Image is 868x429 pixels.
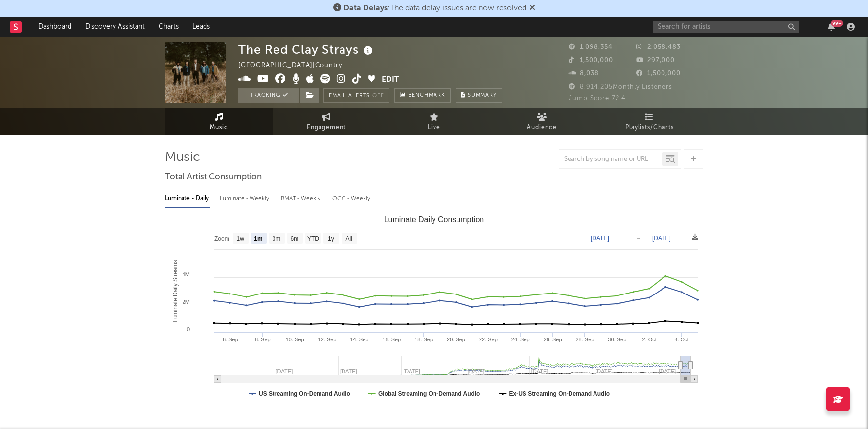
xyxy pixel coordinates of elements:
a: Engagement [273,108,380,135]
span: Audience [527,122,557,134]
text: YTD [307,235,319,242]
a: Music [165,108,273,135]
span: Summary [468,93,497,98]
text: US Streaming On-Demand Audio [259,390,350,397]
div: BMAT - Weekly [281,190,322,207]
a: Playlists/Charts [595,108,703,135]
span: 1,500,000 [569,57,613,64]
span: 8,038 [569,70,599,77]
span: 297,000 [636,57,675,64]
text: 20. Sep [447,337,465,342]
text: 1y [328,235,334,242]
em: Off [372,93,384,99]
button: Summary [456,88,502,103]
span: 1,500,000 [636,70,681,77]
text: 0 [187,326,190,332]
span: 8,914,205 Monthly Listeners [569,84,672,90]
text: 8. Sep [255,337,271,342]
a: Live [380,108,488,135]
text: 16. Sep [382,337,401,342]
text: 3m [273,235,281,242]
text: 6. Sep [223,337,238,342]
span: : The data delay issues are now resolved [343,4,526,12]
text: 14. Sep [350,337,368,342]
text: [DATE] [591,235,609,242]
button: 99+ [828,23,835,31]
text: 26. Sep [544,337,562,342]
svg: Luminate Daily Consumption [165,211,703,407]
text: 1m [254,235,262,242]
text: 6m [291,235,299,242]
a: Leads [185,17,217,37]
span: Dismiss [529,4,535,12]
div: 99 + [831,20,843,27]
span: Benchmark [408,90,445,102]
span: Music [210,122,228,134]
text: Zoom [214,235,229,242]
input: Search for artists [653,21,799,33]
text: → [636,235,641,242]
span: Engagement [307,122,346,134]
text: 10. Sep [286,337,304,342]
text: 2. Oct [642,337,657,342]
text: 30. Sep [608,337,626,342]
text: Ex-US Streaming On-Demand Audio [509,390,610,397]
text: [DATE] [652,235,671,242]
span: Jump Score: 72.4 [569,95,626,102]
text: Luminate Daily Streams [172,260,179,322]
text: 2M [183,299,190,305]
a: Dashboard [31,17,78,37]
text: 24. Sep [511,337,530,342]
text: 18. Sep [414,337,433,342]
text: 4M [183,271,190,277]
text: 4. Oct [674,337,688,342]
text: Luminate Daily Consumption [384,215,484,224]
div: The Red Clay Strays [238,42,375,58]
a: Benchmark [394,88,451,103]
div: Luminate - Weekly [220,190,271,207]
span: Total Artist Consumption [165,171,262,183]
text: Global Streaming On-Demand Audio [378,390,480,397]
a: Charts [152,17,185,37]
button: Email AlertsOff [323,88,389,103]
button: Tracking [238,88,299,103]
a: Discovery Assistant [78,17,152,37]
button: Edit [382,74,399,86]
text: 1w [237,235,245,242]
text: 28. Sep [576,337,594,342]
div: Luminate - Daily [165,190,210,207]
a: Audience [488,108,595,135]
span: Playlists/Charts [625,122,674,134]
span: Data Delays [343,4,388,12]
span: 2,058,483 [636,44,681,50]
div: OCC - Weekly [332,190,371,207]
text: 12. Sep [318,337,337,342]
text: All [345,235,352,242]
div: [GEOGRAPHIC_DATA] | Country [238,60,353,71]
text: 22. Sep [479,337,498,342]
span: 1,098,354 [569,44,613,50]
input: Search by song name or URL [559,156,662,163]
span: Live [428,122,440,134]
